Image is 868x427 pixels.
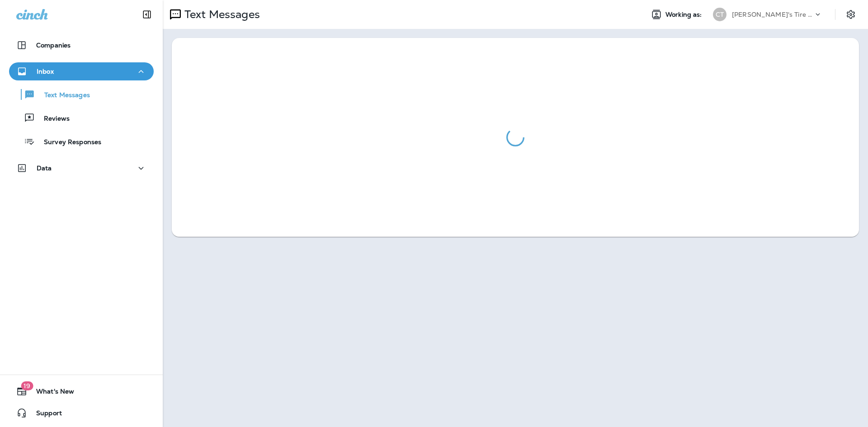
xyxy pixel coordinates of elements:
[9,62,154,80] button: Inbox
[27,409,62,420] span: Support
[9,36,154,54] button: Companies
[9,108,154,127] button: Reviews
[843,6,859,23] button: Settings
[21,381,33,390] span: 19
[9,132,154,151] button: Survey Responses
[713,8,726,21] div: CT
[35,91,90,100] p: Text Messages
[27,388,74,399] span: What's New
[9,159,154,177] button: Data
[37,68,54,75] p: Inbox
[9,404,154,422] button: Support
[36,42,71,49] p: Companies
[665,11,704,19] span: Working as:
[35,138,101,147] p: Survey Responses
[732,11,813,18] p: [PERSON_NAME]'s Tire & Auto
[35,115,70,123] p: Reviews
[9,85,154,104] button: Text Messages
[134,5,160,23] button: Collapse Sidebar
[9,382,154,400] button: 19What's New
[37,164,52,172] p: Data
[181,8,260,21] p: Text Messages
